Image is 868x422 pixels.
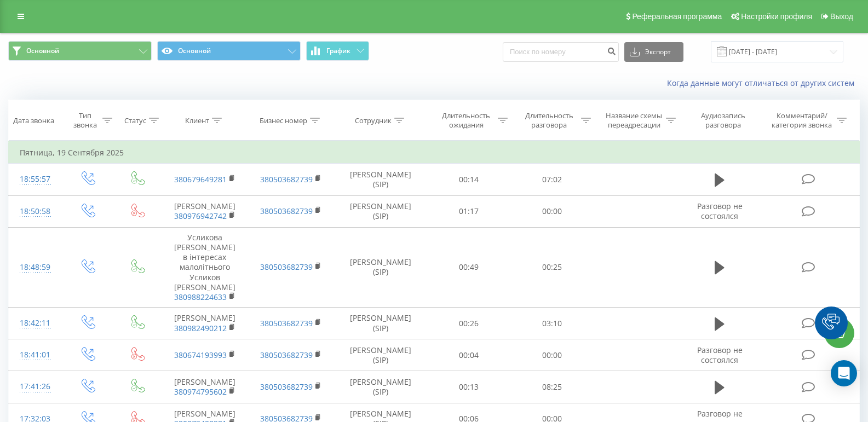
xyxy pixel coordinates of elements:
[334,164,427,195] td: [PERSON_NAME] (SIP)
[174,174,227,184] a: 380679649281
[260,318,313,328] a: 380503682739
[174,211,227,221] a: 380976942742
[510,308,594,339] td: 03:10
[13,116,54,125] div: Дата звонка
[427,371,510,403] td: 00:13
[605,111,663,130] div: Название схемы переадресации
[185,116,209,125] div: Клиент
[260,174,313,184] a: 380503682739
[831,360,857,386] div: Open Intercom Messenger
[20,344,51,366] div: 18:41:01
[162,195,248,227] td: [PERSON_NAME]
[503,42,619,62] input: Поиск по номеру
[427,164,510,195] td: 00:14
[20,201,51,222] div: 18:50:58
[162,308,248,339] td: [PERSON_NAME]
[689,111,757,130] div: Аудиозапись разговора
[162,227,248,307] td: Усликова [PERSON_NAME] в інтересах малолітнього Усликов [PERSON_NAME]
[20,376,51,397] div: 17:41:26
[174,292,227,302] a: 380988224633
[355,116,392,125] div: Сотрудник
[260,116,307,125] div: Бизнес номер
[306,41,369,61] button: График
[427,308,510,339] td: 00:26
[510,164,594,195] td: 07:02
[9,142,860,164] td: Пятница, 19 Сентября 2025
[260,262,313,272] a: 380503682739
[334,339,427,371] td: [PERSON_NAME] (SIP)
[624,42,683,62] button: Экспорт
[667,78,860,88] a: Когда данные могут отличаться от других систем
[741,12,812,21] span: Настройки профиля
[334,227,427,307] td: [PERSON_NAME] (SIP)
[71,111,99,130] div: Тип звонка
[26,47,59,55] span: Основной
[174,350,227,360] a: 380674193993
[260,206,313,216] a: 380503682739
[510,371,594,403] td: 08:25
[260,381,313,392] a: 380503682739
[427,227,510,307] td: 00:49
[260,350,313,360] a: 380503682739
[8,41,152,61] button: Основной
[20,313,51,334] div: 18:42:11
[174,323,227,333] a: 380982490212
[326,47,350,55] span: График
[830,12,853,21] span: Выход
[437,111,495,130] div: Длительность ожидания
[174,386,227,397] a: 380974795602
[124,116,146,125] div: Статус
[510,195,594,227] td: 00:00
[157,41,301,61] button: Основной
[632,12,722,21] span: Реферальная программа
[770,111,834,130] div: Комментарий/категория звонка
[510,339,594,371] td: 00:00
[427,195,510,227] td: 01:17
[162,371,248,403] td: [PERSON_NAME]
[697,345,743,365] span: Разговор не состоялся
[20,169,51,190] div: 18:55:57
[334,308,427,339] td: [PERSON_NAME] (SIP)
[427,339,510,371] td: 00:04
[520,111,578,130] div: Длительность разговора
[20,257,51,278] div: 18:48:59
[334,195,427,227] td: [PERSON_NAME] (SIP)
[334,371,427,403] td: [PERSON_NAME] (SIP)
[510,227,594,307] td: 00:25
[697,201,743,221] span: Разговор не состоялся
